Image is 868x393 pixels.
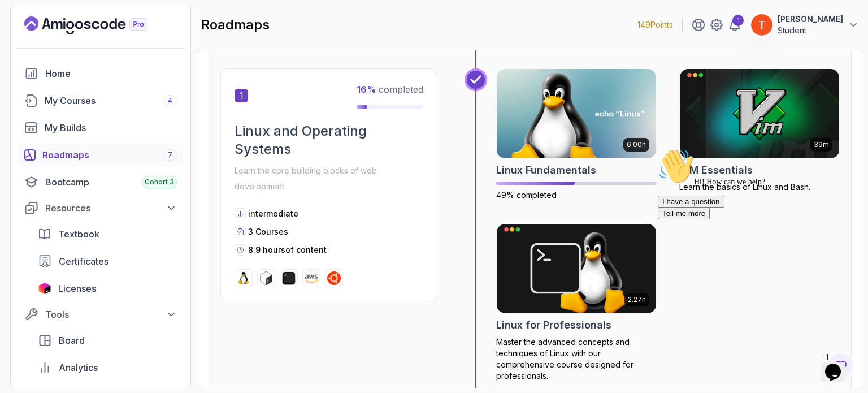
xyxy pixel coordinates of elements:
[5,34,112,42] span: Hi! How can we help?
[18,116,184,139] a: builds
[31,329,184,352] a: board
[248,244,327,256] p: 8.9 hours of content
[31,223,184,245] a: textbook
[496,162,596,178] h2: Linux Fundamentals
[59,334,85,347] span: Board
[282,271,296,285] img: terminal logo
[58,227,99,241] span: Textbook
[5,52,71,64] button: I have a question
[18,304,184,325] button: Tools
[248,208,298,219] p: intermediate
[18,198,184,218] button: Resources
[496,223,657,382] a: Linux for Professionals card2.27hLinux for ProfessionalsMaster the advanced concepts and techniqu...
[31,356,184,379] a: analytics
[248,227,288,236] span: 3 Courses
[821,348,857,382] iframe: chat widget
[235,122,423,158] h2: Linux and Operating Systems
[778,25,843,36] p: Student
[327,271,341,285] img: ubuntu logo
[145,178,174,187] span: Cohort 3
[58,282,96,295] span: Licenses
[18,144,184,166] a: roadmaps
[45,201,177,215] div: Resources
[5,5,208,76] div: 👋Hi! How can we help?I have a questionTell me more
[653,144,857,342] iframe: chat widget
[751,14,772,36] img: user profile image
[31,250,184,273] a: certificates
[627,140,646,149] p: 6.00h
[814,140,829,149] p: 39m
[728,18,741,32] a: 1
[496,68,657,201] a: Linux Fundamentals card6.00hLinux Fundamentals49% completed
[45,308,177,321] div: Tools
[637,19,673,31] p: 149 Points
[750,14,859,36] button: user profile image[PERSON_NAME]Student
[235,163,423,195] p: Learn the core building blocks of web development
[18,171,184,193] a: bootcamp
[732,15,744,26] div: 1
[496,336,657,382] p: Master the advanced concepts and techniques of Linux with our comprehensive course designed for p...
[31,277,184,300] a: licenses
[201,16,270,34] h2: roadmaps
[628,295,646,304] p: 2.27h
[496,190,557,200] span: 49% completed
[235,89,248,102] span: 1
[18,62,184,85] a: home
[45,121,177,135] div: My Builds
[305,271,318,285] img: aws logo
[496,317,611,333] h2: Linux for Professionals
[680,69,839,158] img: VIM Essentials card
[497,224,656,313] img: Linux for Professionals card
[42,148,177,162] div: Roadmaps
[45,94,177,107] div: My Courses
[24,16,173,34] a: Landing page
[168,150,172,159] span: 7
[679,68,840,193] a: VIM Essentials card39mVIM EssentialsLearn the basics of Linux and Bash.
[45,175,177,189] div: Bootcamp
[168,96,172,105] span: 4
[497,69,656,158] img: Linux Fundamentals card
[38,283,51,294] img: jetbrains icon
[5,5,41,41] img: :wave:
[45,67,177,80] div: Home
[778,14,843,25] p: [PERSON_NAME]
[18,89,184,112] a: courses
[59,254,108,268] span: Certificates
[237,271,250,285] img: linux logo
[59,361,98,374] span: Analytics
[5,64,57,76] button: Tell me more
[357,84,423,95] span: completed
[259,271,273,285] img: bash logo
[357,84,376,95] span: 16 %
